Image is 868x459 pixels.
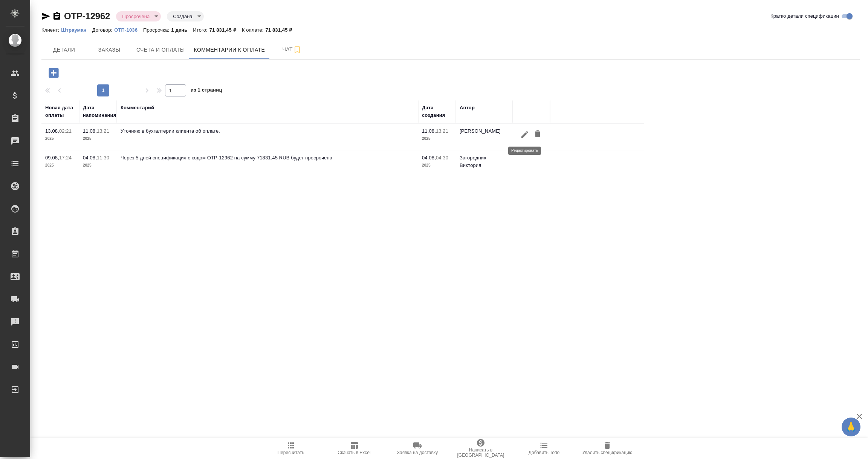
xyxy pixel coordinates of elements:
[422,104,452,119] div: Дата создания
[83,135,113,142] p: 2025
[120,13,152,20] button: Просрочена
[59,155,72,161] p: 17:24
[274,45,310,54] span: Чат
[97,155,109,161] p: 11:30
[171,27,193,33] p: 1 день
[121,127,414,135] p: Уточняю в бухгалтерии клиента об оплате.
[436,155,448,161] p: 04:30
[45,104,75,119] div: Новая дата оплаты
[293,45,302,54] svg: Подписаться
[193,27,209,33] p: Итого:
[422,135,452,142] p: 2025
[460,104,475,112] div: Автор
[83,104,116,119] div: Дата напоминания
[91,45,127,55] span: Заказы
[121,154,414,162] p: Через 5 дней спецификация с кодом OTP-12962 на сумму 71831.45 RUB будет просрочена
[845,419,857,435] span: 🙏
[436,128,448,134] p: 13:21
[143,27,171,33] p: Просрочка:
[422,128,436,134] p: 11.08,
[242,27,266,33] p: К оплате:
[121,104,154,112] div: Комментарий
[114,27,143,33] p: ОТП-1036
[41,12,50,21] button: Скопировать ссылку для ЯМессенджера
[64,11,110,21] a: OTP-12962
[456,124,512,150] td: [PERSON_NAME]
[41,27,61,33] p: Клиент:
[167,11,203,21] div: Просрочена
[97,128,109,134] p: 13:21
[83,128,97,134] p: 11.08,
[45,155,59,161] p: 09.08,
[45,162,75,169] p: 2025
[46,45,82,55] span: Детали
[52,12,61,21] button: Скопировать ссылку
[61,26,92,33] a: Штрауман
[194,45,265,55] span: Комментарии к оплате
[114,26,143,33] a: ОТП-1036
[191,86,222,96] span: из 1 страниц
[422,162,452,169] p: 2025
[116,11,161,21] div: Просрочена
[171,13,194,20] button: Создана
[83,155,97,161] p: 04.08,
[59,128,72,134] p: 02:21
[770,12,839,20] span: Кратко детали спецификации
[842,418,860,436] button: 🙏
[531,127,544,141] button: Удалить
[45,128,59,134] p: 13.08,
[83,162,113,169] p: 2025
[265,27,298,33] p: 71 831,45 ₽
[136,45,185,55] span: Счета и оплаты
[456,150,512,177] td: Загородних Виктория
[92,27,115,33] p: Договор:
[45,135,75,142] p: 2025
[61,27,92,33] p: Штрауман
[43,65,64,81] button: Добавить комментарий
[209,27,242,33] p: 71 831,45 ₽
[422,155,436,161] p: 04.08,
